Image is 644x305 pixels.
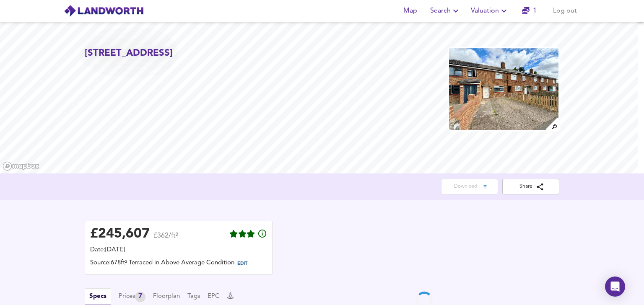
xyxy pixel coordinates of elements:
[516,3,543,19] button: 1
[119,292,145,302] div: Prices
[135,292,145,302] div: 7
[550,3,580,19] button: Log out
[237,261,247,266] span: EDIT
[90,228,150,240] div: £ 245,607
[467,3,512,19] button: Valuation
[153,233,178,245] span: £362/ft²
[119,292,145,302] button: Prices7
[153,292,180,301] button: Floorplan
[187,292,200,301] button: Tags
[397,3,423,19] button: Map
[448,47,559,131] img: property
[427,3,464,19] button: Search
[522,5,537,17] a: 1
[545,116,559,131] img: search
[471,5,509,17] span: Valuation
[502,179,559,194] button: Share
[430,5,461,17] span: Search
[90,258,267,269] div: Source: 678ft² Terraced in Above Average Condition
[553,5,577,17] span: Log out
[400,5,420,17] span: Map
[208,292,220,301] button: EPC
[90,246,267,255] div: Date: [DATE]
[64,5,144,17] img: logo
[3,161,39,171] a: Mapbox homepage
[85,47,173,60] h2: [STREET_ADDRESS]
[509,182,553,191] span: Share
[605,277,625,297] div: Open Intercom Messenger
